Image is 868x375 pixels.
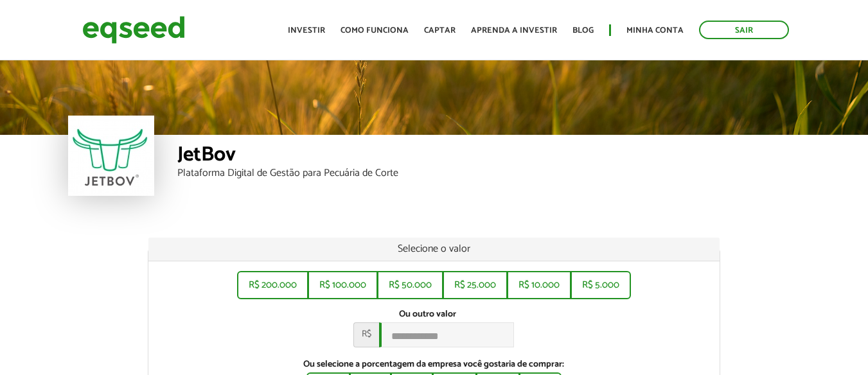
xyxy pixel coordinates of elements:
[353,322,379,347] span: R$
[507,271,571,299] button: R$ 10.000
[443,271,508,299] button: R$ 25.000
[399,310,456,319] label: Ou outro valor
[398,240,470,257] span: Selecione o valor
[626,26,684,35] a: Minha conta
[424,26,456,35] a: Captar
[177,144,801,168] div: JetBov
[572,26,594,35] a: Blog
[82,13,185,47] img: EqSeed
[237,271,308,299] button: R$ 200.000
[571,271,631,299] button: R$ 5.000
[471,26,557,35] a: Aprenda a investir
[288,26,325,35] a: Investir
[341,26,409,35] a: Como funciona
[377,271,443,299] button: R$ 50.000
[177,168,801,179] div: Plataforma Digital de Gestão para Pecuária de Corte
[308,271,378,299] button: R$ 100.000
[158,360,710,369] label: Ou selecione a porcentagem da empresa você gostaria de comprar:
[699,21,789,39] a: Sair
